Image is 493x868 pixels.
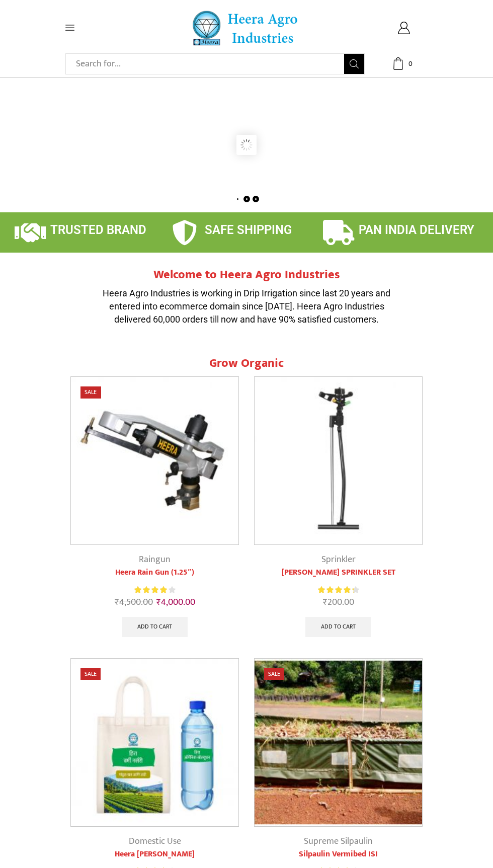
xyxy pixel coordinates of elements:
[254,567,423,579] a: [PERSON_NAME] SPRINKLER SET
[264,668,284,680] span: Sale
[71,659,238,826] img: Heera Vermi Nursery
[321,552,356,567] a: Sprinkler
[304,834,373,849] a: Supreme Silpaulin
[323,595,327,610] span: ₹
[156,595,195,610] bdi: 4,000.00
[96,268,397,282] h2: Welcome to Heera Agro Industries
[255,377,422,544] img: Impact Mini Sprinkler
[134,585,175,595] div: Rated 4.00 out of 5
[70,848,239,860] a: Heera [PERSON_NAME]
[380,57,428,70] a: 0
[122,617,188,637] a: Add to cart: “Heera Rain Gun (1.25")”
[80,386,101,398] span: Sale
[156,595,161,610] span: ₹
[209,353,284,373] span: Grow Organic
[50,223,146,237] span: TRUSTED BRAND
[115,595,153,610] bdi: 4,500.00
[323,595,354,610] bdi: 200.00
[80,668,101,680] span: Sale
[359,223,474,237] span: PAN INDIA DELIVERY
[254,848,423,860] a: Silpaulin Vermibed ISI
[255,659,422,826] img: Silpaulin Vermibed ISI
[71,54,344,74] input: Search for...
[405,59,415,69] span: 0
[344,54,364,74] button: Search button
[129,834,181,849] a: Domestic Use
[134,585,167,595] span: Rated out of 5
[71,377,238,544] img: Heera Raingun 1.50
[139,552,171,567] a: Raingun
[318,585,359,595] div: Rated 4.37 out of 5
[70,567,239,579] a: Heera Rain Gun (1.25″)
[318,585,354,595] span: Rated out of 5
[96,287,397,326] p: Heera Agro Industries is working in Drip Irrigation since last 20 years and entered into ecommerc...
[115,595,119,610] span: ₹
[305,617,371,637] a: Add to cart: “HEERA VARSHA SPRINKLER SET”
[205,223,292,237] span: SAFE SHIPPING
